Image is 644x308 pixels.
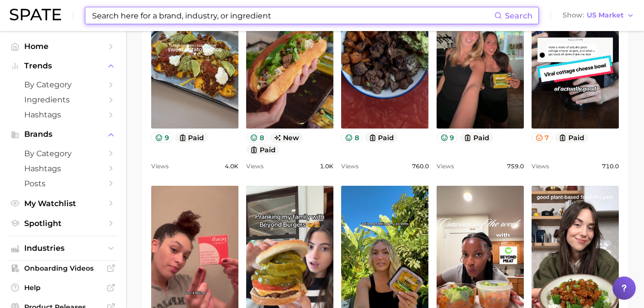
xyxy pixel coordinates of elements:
span: 759.0 [507,161,524,172]
span: Onboarding Videos [24,264,102,273]
button: paid [460,132,493,143]
img: SPATE [10,9,61,20]
button: 9 [151,132,173,143]
input: Search here for a brand, industry, or ingredient [91,7,494,24]
span: Views [437,161,454,172]
span: Industries [24,244,102,253]
span: Search [505,11,533,20]
span: 1.0k [320,161,333,172]
button: 9 [437,132,458,143]
span: Hashtags [24,164,102,173]
span: Views [341,161,359,172]
span: Hashtags [24,110,102,119]
span: Help [24,283,102,292]
span: Trends [24,62,102,70]
a: by Category [8,77,118,92]
span: new [270,132,303,143]
a: Hashtags [8,107,118,122]
a: Help [8,280,118,295]
button: 8 [341,132,363,143]
a: Spotlight [8,216,118,231]
button: paid [555,132,588,143]
button: Brands [8,127,118,142]
button: paid [175,132,208,143]
span: Posts [24,179,102,188]
a: Ingredients [8,92,118,107]
span: Brands [24,130,102,139]
button: Trends [8,59,118,73]
a: Posts [8,176,118,191]
span: Views [532,161,549,172]
button: paid [246,145,280,155]
span: Spotlight [24,219,102,228]
span: by Category [24,80,102,89]
a: Home [8,39,118,54]
span: Views [246,161,264,172]
span: 710.0 [602,161,619,172]
button: 8 [246,132,268,143]
span: My Watchlist [24,199,102,208]
span: Views [151,161,169,172]
a: Hashtags [8,161,118,176]
button: Industries [8,241,118,256]
span: Show [563,13,584,18]
span: by Category [24,149,102,158]
span: Home [24,42,102,51]
span: 4.0k [225,161,238,172]
button: 7 [532,132,553,143]
span: 760.0 [412,161,429,172]
a: Onboarding Videos [8,261,118,276]
span: US Market [587,13,624,18]
span: Ingredients [24,95,102,104]
a: by Category [8,146,118,161]
button: paid [365,132,398,143]
a: My Watchlist [8,196,118,211]
button: ShowUS Market [560,9,637,22]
